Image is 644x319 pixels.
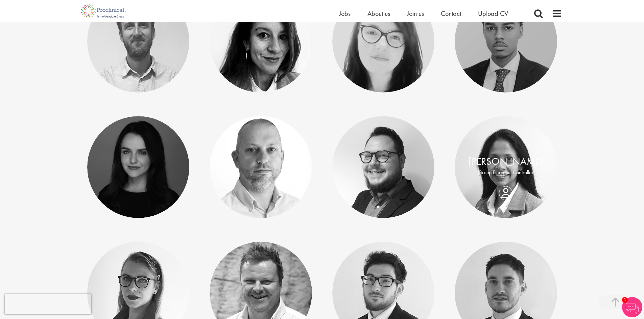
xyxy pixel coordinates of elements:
[478,9,508,18] a: Upload CV
[622,297,642,317] img: Chatbot
[339,9,351,18] a: Jobs
[469,155,543,168] a: [PERSON_NAME]
[407,9,424,18] a: Join us
[367,9,390,18] a: About us
[461,169,550,177] p: Group Financial Controller
[622,297,628,303] span: 1
[441,9,461,18] a: Contact
[5,294,91,314] iframe: reCAPTCHA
